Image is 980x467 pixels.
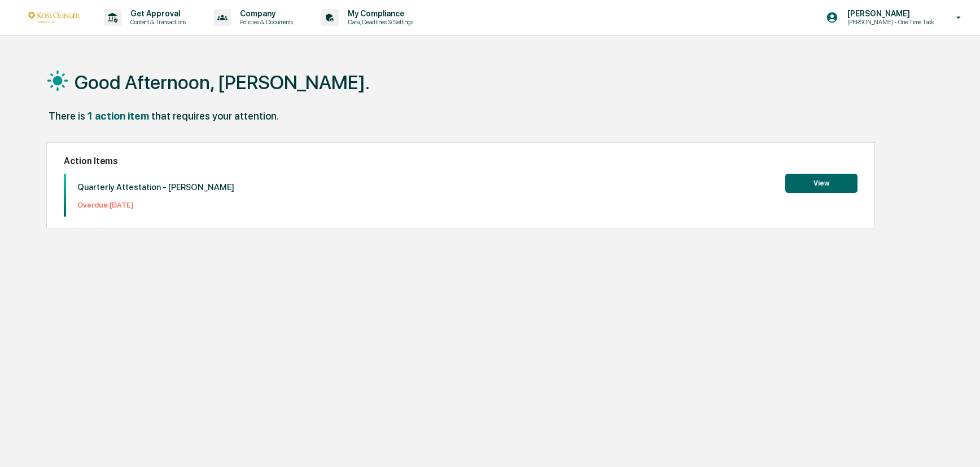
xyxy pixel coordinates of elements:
[838,18,940,26] p: [PERSON_NAME] - One Time Task
[77,201,234,209] p: Overdue: [DATE]
[121,18,191,26] p: Content & Transactions
[231,18,299,26] p: Policies & Documents
[75,71,370,94] h1: Good Afternoon, [PERSON_NAME].
[121,9,191,18] p: Get Approval
[64,156,858,166] h2: Action Items
[339,9,419,18] p: My Compliance
[838,9,940,18] p: [PERSON_NAME]
[77,182,234,192] p: Quarterly Attestation - [PERSON_NAME]
[49,110,85,122] div: There is
[785,174,858,193] button: View
[785,177,858,188] a: View
[151,110,279,122] div: that requires your attention.
[231,9,299,18] p: Company
[339,18,419,26] p: Data, Deadlines & Settings
[88,110,149,122] div: 1 action item
[27,12,81,23] img: logo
